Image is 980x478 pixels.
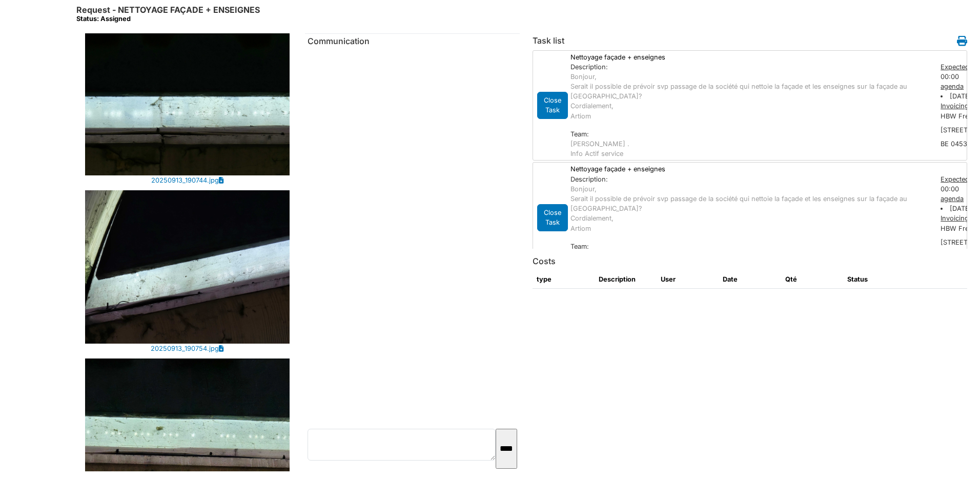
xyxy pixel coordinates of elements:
[570,62,930,72] div: Description:
[533,256,556,266] h6: Costs
[657,270,719,289] th: User
[308,36,370,46] span: translation missing: en.communication.communication
[151,344,219,353] a: 20250913_190754.jpg
[595,270,657,289] th: Description
[85,190,290,344] img: 20250913_190754.jpg
[957,36,967,46] i: Work order
[85,22,290,175] img: 20250913_190744.jpg
[570,174,930,184] div: Description:
[533,270,595,289] th: type
[544,209,561,226] span: translation missing: en.todo.action.close_task
[76,5,260,23] h6: Request - NETTOYAGE FAÇADE + ENSEIGNES
[537,211,568,222] a: Close Task
[76,15,260,23] div: Status: Assigned
[570,242,930,251] div: Team:
[570,184,930,233] p: Bonjour, Serait il possible de prévoir svp passage de la société qui nettoie la façade et les ens...
[570,129,930,139] div: Team:
[570,72,930,121] p: Bonjour, Serait il possible de prévoir svp passage de la société qui nettoie la façade et les ens...
[151,175,219,185] a: 20250913_190744.jpg
[719,270,781,289] th: Date
[570,149,930,158] div: Info Actif service
[565,164,935,174] div: Nettoyage façade + enseignes
[570,139,930,149] div: [PERSON_NAME] .
[533,36,564,46] h6: Task list
[544,96,561,114] span: translation missing: en.todo.action.close_task
[537,99,568,110] a: Close Task
[565,52,935,62] div: Nettoyage façade + enseignes
[843,270,905,289] th: Status
[781,270,843,289] th: Qté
